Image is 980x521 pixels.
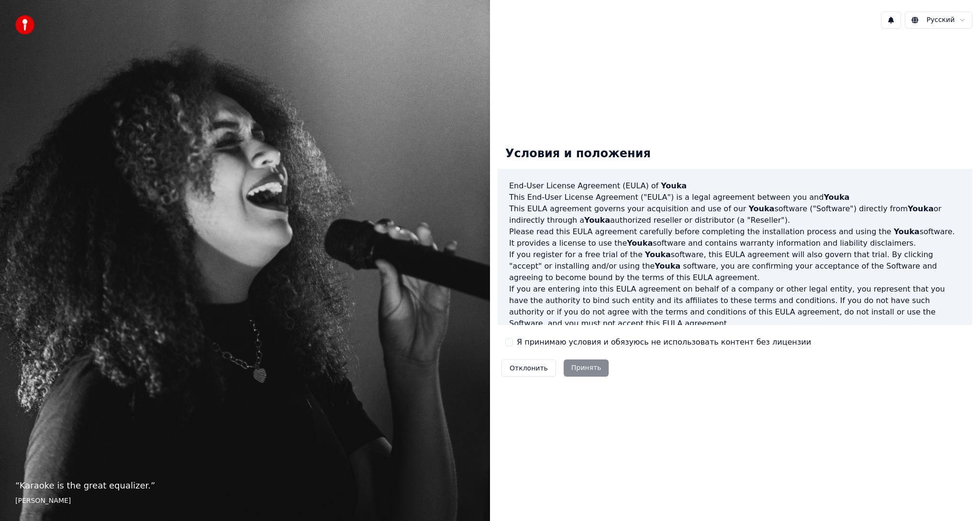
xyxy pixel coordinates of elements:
span: Youka [584,216,610,225]
p: This EULA agreement governs your acquisition and use of our software ("Software") directly from o... [509,203,961,226]
span: Youka [627,239,653,248]
button: Отклонить [501,359,556,377]
span: Youka [655,261,680,271]
span: Youka [894,227,920,236]
p: Please read this EULA agreement carefully before completing the installation process and using th... [509,226,961,249]
span: Youka [645,250,671,259]
label: Я принимаю условия и обязуюсь не использовать контент без лицензии [517,336,811,348]
img: youka [15,15,34,34]
p: If you are entering into this EULA agreement on behalf of a company or other legal entity, you re... [509,283,961,329]
p: This End-User License Agreement ("EULA") is a legal agreement between you and [509,192,961,203]
div: Условия и положения [498,139,658,169]
h3: End-User License Agreement (EULA) of [509,180,961,192]
span: Youka [908,204,934,213]
p: If you register for a free trial of the software, this EULA agreement will also govern that trial... [509,249,961,283]
footer: [PERSON_NAME] [15,496,475,506]
span: Youka [824,193,849,202]
span: Youka [748,204,774,213]
span: Youka [661,181,687,190]
p: “ Karaoke is the great equalizer. ” [15,479,475,492]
